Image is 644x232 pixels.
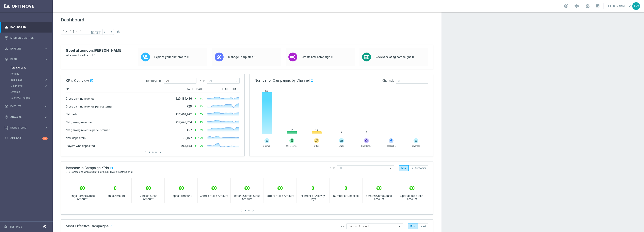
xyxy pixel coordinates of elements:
[5,58,44,61] div: Plan
[11,78,48,81] button: Templates keyboard_arrow_right
[5,47,8,51] i: person_search
[44,57,48,61] i: keyboard_arrow_right
[44,126,48,130] i: keyboard_arrow_right
[5,33,48,43] div: Mission Control
[4,126,48,129] button: Data Studio keyboard_arrow_right
[5,58,8,61] i: gps_fixed
[11,85,40,87] span: OptiPromo
[5,104,44,108] div: Execute
[11,84,48,88] button: OptiPromo keyboard_arrow_right
[11,79,44,81] div: Templates
[11,66,42,69] a: Target Groups
[42,137,48,140] div: +10
[4,47,48,50] button: person_search Explore keyboard_arrow_right
[4,225,8,229] i: settings
[5,104,8,108] i: play_circle_outline
[5,126,44,130] div: Data Studio
[11,85,44,87] div: OptiPromo
[44,47,48,51] i: keyboard_arrow_right
[44,84,48,88] i: keyboard_arrow_right
[4,137,48,140] button: lightbulb Optibot +10
[5,22,48,33] div: Dashboard
[11,65,52,71] div: Target Groups
[5,115,44,119] div: Analyze
[608,3,632,9] a: [PERSON_NAME]keyboard_arrow_down
[627,4,632,8] span: keyboard_arrow_down
[10,58,44,61] span: Plan
[5,137,8,140] i: lightbulb
[5,115,8,119] i: track_changes
[11,77,52,83] div: Templates
[4,115,48,119] button: track_changes Analyze keyboard_arrow_right
[574,4,579,8] span: school
[4,105,48,108] button: play_circle_outline Execute keyboard_arrow_right
[10,226,22,228] a: Settings
[4,26,48,29] button: equalizer Dashboard
[11,95,52,101] div: Realtime Triggers
[11,83,52,89] div: OptiPromo
[11,90,42,94] a: Streams
[10,47,44,50] span: Explore
[44,78,48,82] i: keyboard_arrow_right
[5,25,8,29] i: equalizer
[4,58,48,61] button: gps_fixed Plan keyboard_arrow_right
[11,72,42,75] a: Actions
[11,71,52,77] div: Actions
[11,96,42,100] a: Realtime Triggers
[10,33,48,43] a: Mission Control
[11,79,40,81] span: Templates
[5,133,48,144] div: Optibot
[5,47,44,51] div: Explore
[10,105,44,108] span: Execute
[10,127,44,129] span: Data Studio
[632,2,640,10] div: TW
[44,104,48,108] i: keyboard_arrow_right
[10,22,48,33] a: Dashboard
[11,89,52,95] div: Streams
[10,133,42,144] a: Optibot
[10,116,44,118] span: Analyze
[4,36,48,40] button: Mission Control
[44,115,48,119] i: keyboard_arrow_right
